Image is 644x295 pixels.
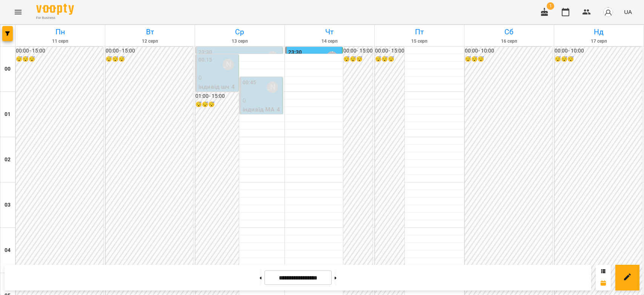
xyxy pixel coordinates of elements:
[17,38,104,45] h6: 11 серп
[223,59,234,70] div: Бондарєва Валерія
[621,5,635,19] button: UA
[195,92,239,100] h6: 01:00 - 15:00
[198,48,212,57] label: 23:30
[5,65,11,73] h6: 00
[343,47,373,55] h6: 00:00 - 15:00
[16,55,103,63] h6: 😴😴😴
[603,7,613,17] img: avatar_s.png
[286,26,373,38] h6: Чт
[326,51,338,63] div: Бондарєва Валерія
[106,47,193,55] h6: 00:00 - 15:00
[466,38,553,45] h6: 16 серп
[196,38,283,45] h6: 13 серп
[5,110,11,119] h6: 01
[547,2,554,10] span: 1
[465,55,552,63] h6: 😴😴😴
[466,26,553,38] h6: Сб
[243,105,281,132] p: індивід МА 45 хв ([PERSON_NAME])
[16,47,103,55] h6: 00:00 - 15:00
[288,48,302,57] label: 23:30
[286,38,373,45] h6: 14 серп
[243,96,281,105] p: 0
[36,4,74,15] img: Voopty Logo
[376,38,463,45] h6: 15 серп
[375,47,404,55] h6: 00:00 - 15:00
[375,55,404,63] h6: 😴😴😴
[243,79,257,87] label: 00:45
[376,26,463,38] h6: Пт
[195,100,239,109] h6: 😴😴😴
[198,73,237,82] p: 0
[196,26,283,38] h6: Ср
[555,55,642,63] h6: 😴😴😴
[106,26,194,38] h6: Вт
[17,26,104,38] h6: Пн
[624,8,632,16] span: UA
[198,56,212,64] label: 00:15
[267,82,278,93] div: Бондарєва Валерія
[267,51,278,63] div: Бондарєва Валерія
[106,55,193,63] h6: 😴😴😴
[9,3,27,21] button: Menu
[465,47,552,55] h6: 00:00 - 10:00
[198,82,237,109] p: індивід шч 45 хв ([PERSON_NAME])
[555,47,642,55] h6: 00:00 - 10:00
[5,156,11,164] h6: 02
[5,201,11,209] h6: 03
[106,38,194,45] h6: 12 серп
[343,55,373,63] h6: 😴😴😴
[555,26,642,38] h6: Нд
[555,38,642,45] h6: 17 серп
[36,15,74,20] span: For Business
[5,246,11,255] h6: 04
